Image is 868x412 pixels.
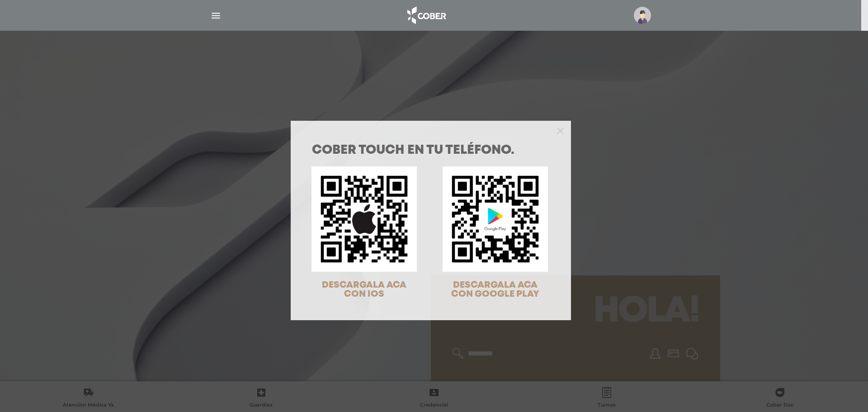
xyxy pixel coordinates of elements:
[451,281,539,298] span: DESCARGALA ACA CON GOOGLE PLAY
[312,144,550,157] h1: COBER TOUCH en tu teléfono.
[311,166,417,272] img: qr-code
[322,281,406,298] span: DESCARGALA ACA CON IOS
[557,126,564,134] button: Close
[443,166,548,272] img: qr-code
